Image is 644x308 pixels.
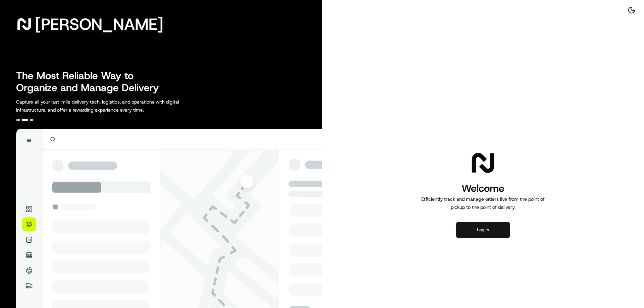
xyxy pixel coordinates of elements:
h2: The Most Reliable Way to Organize and Manage Delivery [16,70,166,94]
h1: Welcome [419,182,547,195]
span: [PERSON_NAME] [35,17,163,31]
p: Capture all your last-mile delivery tech, logistics, and operations with digital infrastructure, ... [16,98,209,114]
button: Log in [456,222,510,238]
p: Efficiently track and manage orders live from the point of pickup to the point of delivery. [419,195,547,211]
